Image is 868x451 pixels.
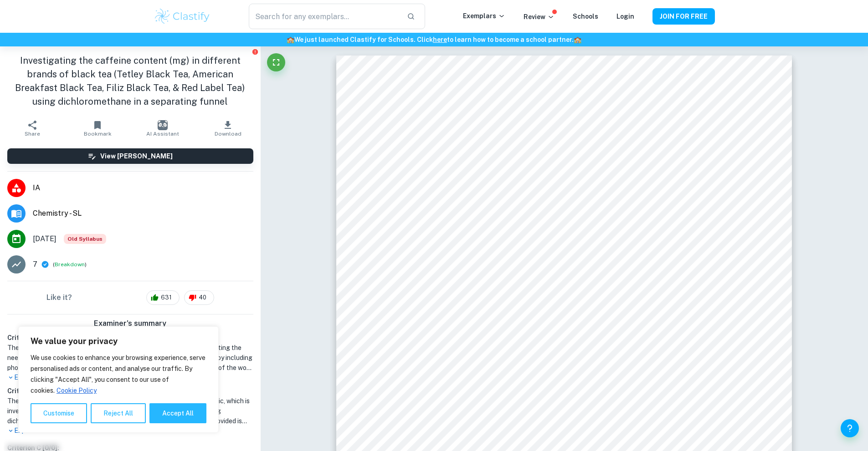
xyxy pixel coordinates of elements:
h6: We just launched Clastify for Schools. Click to learn how to become a school partner. [2,35,866,45]
button: Customise [31,403,87,423]
button: Download [195,116,261,141]
p: Exemplars [463,11,505,21]
div: We value your privacy [18,326,219,433]
button: AI Assistant [130,116,195,141]
button: JOIN FOR FREE [652,8,715,25]
button: Accept All [149,403,206,423]
button: Fullscreen [267,53,285,71]
span: Share [25,131,40,137]
p: We value your privacy [31,336,206,347]
h1: The student provides a focused and detailed description of the main topic, which is investigating... [7,396,253,426]
a: Cookie Policy [56,386,97,395]
button: View [PERSON_NAME] [7,148,253,164]
h1: The student demonstrates good justification for their choice of topic, citing the need to find th... [7,343,253,373]
h6: Criterion B [ 4 / 6 ]: [7,386,253,396]
span: 🏫 [287,36,294,43]
a: here [433,36,447,43]
span: [DATE] [33,233,56,244]
span: 40 [194,293,211,302]
span: ( ) [53,260,87,269]
a: Schools [573,13,598,20]
p: Review [524,12,555,22]
span: 631 [156,293,177,302]
button: Help and Feedback [841,419,859,437]
div: 40 [184,290,214,305]
button: Breakdown [55,260,85,269]
h1: Investigating the caffeine content (mg) in different brands of black tea (Tetley Black Tea, Ameri... [7,54,253,108]
span: Chemistry - SL [33,208,253,219]
input: Search for any exemplars... [249,4,399,29]
a: Login [616,13,634,20]
span: AI Assistant [146,131,179,137]
span: IA [33,182,253,193]
button: Report issue [252,48,259,55]
h6: View [PERSON_NAME] [100,151,173,161]
button: Reject All [91,403,146,423]
p: Expand [7,426,253,436]
img: Clastify logo [154,7,211,25]
p: Expand [7,373,253,382]
h6: Like it? [46,292,72,303]
div: Starting from the May 2025 session, the Chemistry IA requirements have changed. It's OK to refer ... [64,234,106,244]
h6: Criterion A [ 2 / 2 ]: [7,333,253,343]
span: Old Syllabus [64,234,106,244]
p: 7 [33,259,37,270]
img: AI Assistant [158,120,168,130]
span: 🏫 [574,36,581,43]
h6: Examiner's summary [4,318,257,329]
div: 631 [146,290,180,305]
span: Bookmark [84,131,112,137]
p: We use cookies to enhance your browsing experience, serve personalised ads or content, and analys... [31,352,206,396]
span: Download [215,131,241,137]
button: Bookmark [65,116,130,141]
